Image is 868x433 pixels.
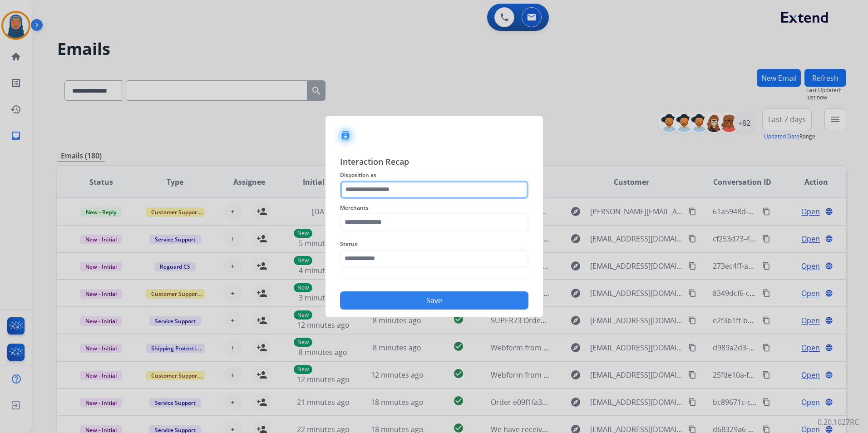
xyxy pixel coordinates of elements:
[340,155,528,170] span: Interaction Recap
[335,125,356,147] img: contactIcon
[818,417,859,428] p: 0.20.1027RC
[340,291,528,310] button: Save
[340,170,528,181] span: Disposition as
[340,279,528,279] img: contact-recap-line.svg
[340,239,528,250] span: Status
[340,202,528,213] span: Merchants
